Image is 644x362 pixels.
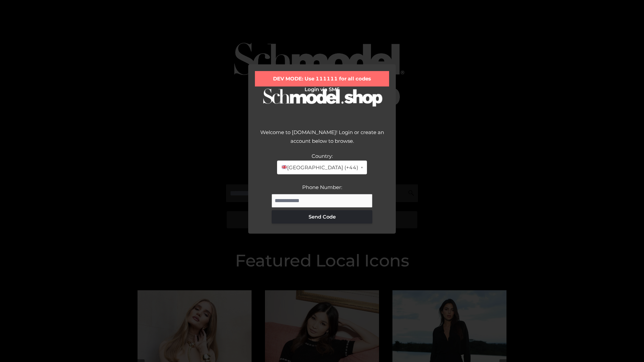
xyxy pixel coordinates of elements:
[281,163,358,172] span: [GEOGRAPHIC_DATA] (+44)
[312,153,333,159] label: Country:
[255,71,389,86] div: DEV MODE: Use 111111 for all codes
[302,184,342,190] label: Phone Number:
[255,128,389,152] div: Welcome to [DOMAIN_NAME]! Login or create an account below to browse.
[282,165,287,170] img: 🇬🇧
[272,210,372,224] button: Send Code
[255,86,389,93] h2: Login via SMS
